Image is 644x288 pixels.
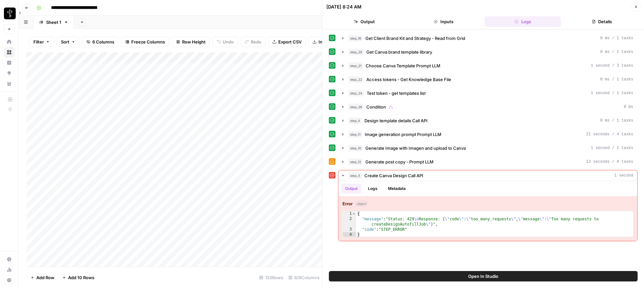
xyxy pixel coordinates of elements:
button: 0 ms / 1 tasks [339,74,637,85]
span: 0 ms / 1 tasks [600,49,633,55]
a: Insights [4,58,14,68]
button: 21 seconds / 4 tasks [339,129,637,140]
span: Access tokens - Get Knowledge Base File [366,76,451,83]
button: 0 ms / 1 tasks [339,115,637,126]
div: [DATE] 8:24 AM [326,4,361,10]
button: Logs [485,16,561,27]
span: step_10 [348,145,363,151]
button: Output [326,16,403,27]
button: 0 ms / 1 tasks [339,33,637,43]
span: 0 ms / 1 tasks [600,35,633,41]
span: Open In Studio [468,273,498,280]
a: Opportunities [4,68,14,78]
span: 1 second / 1 tasks [591,90,633,96]
span: Generate post copy - Prompt LLM [365,159,433,165]
span: Export CSV [278,39,302,45]
button: Add 10 Rows [58,272,98,283]
a: Usage [4,264,14,275]
div: 1 [343,211,356,216]
span: Toggle code folding, rows 1 through 4 [352,211,356,216]
span: step_12 [348,159,363,165]
span: Freeze Columns [131,39,165,45]
span: 0 ms [624,104,633,110]
span: 0 ms / 1 tasks [600,118,633,124]
button: Details [563,16,640,27]
button: 0 ms [339,102,637,112]
span: Redo [251,39,261,45]
span: Get Client Brand Kit and Strategy - Read from Grid [365,35,465,42]
button: Inputs [405,16,482,27]
button: 1 second / 3 tasks [339,60,637,71]
button: Import CSV [308,37,346,47]
span: Add Row [36,274,54,281]
span: 1 second [614,173,633,178]
span: Generate Image with Imagen and upload to Canva [365,145,466,151]
button: 1 second [339,170,637,181]
span: object [355,201,368,207]
button: Row Height [172,37,210,47]
div: 3 [343,227,356,232]
button: Open In Studio [329,271,638,281]
img: LP Production Workloads Logo [4,8,16,19]
span: 13 seconds / 4 tasks [586,159,633,165]
div: 6/6 Columns [286,272,322,283]
span: step_16 [348,35,363,42]
span: Filter [33,39,44,45]
button: Output [341,184,361,194]
button: Undo [212,37,238,47]
span: 1 second / 3 tasks [591,63,633,69]
button: Add Row [27,272,58,283]
span: 6 Columns [92,39,114,45]
div: 133 Rows [257,272,286,283]
span: Test token - get templates list [367,90,426,96]
a: Browse [4,47,14,58]
div: 4 [343,232,356,237]
span: Choose Canva Template Prompt LLM [366,62,440,69]
span: step_11 [348,131,362,138]
button: Workspace: LP Production Workloads [4,5,14,22]
button: Filter [29,37,54,47]
button: 13 seconds / 4 tasks [339,157,637,167]
span: step_24 [348,90,364,96]
span: step_22 [348,76,364,83]
div: 1 second [339,181,637,241]
button: Metadata [384,184,410,194]
span: Row Height [182,39,206,45]
button: 0 ms / 1 tasks [339,47,637,57]
span: Undo [223,39,234,45]
button: 1 second / 1 tasks [339,88,637,98]
button: Help + Support [4,275,14,285]
button: Logs [364,184,381,194]
button: Sort [57,37,80,47]
button: Freeze Columns [121,37,169,47]
span: step_20 [348,49,364,55]
span: step_5 [348,172,362,179]
span: 1 second / 1 tasks [591,145,633,151]
a: Your Data [4,78,14,89]
a: Sheet 1 [33,16,74,29]
span: step_26 [348,104,364,110]
span: Create Canva Design Call API [364,172,423,179]
span: Condition [366,104,386,110]
span: 21 seconds / 4 tasks [586,131,633,137]
span: Design template details Call API [364,117,428,124]
div: Sheet 1 [46,19,61,25]
span: Image generation prompt Prompt LLM [365,131,441,138]
button: Redo [241,37,266,47]
span: step_21 [348,62,363,69]
div: 2 [343,216,356,227]
span: Import CSV [319,39,342,45]
span: Sort [61,39,69,45]
button: Export CSV [268,37,306,47]
strong: Error [342,200,353,207]
span: Get Canva brand template library [366,49,432,55]
button: 6 Columns [82,37,119,47]
a: Home [4,37,14,47]
span: Add 10 Rows [68,274,94,281]
span: step_4 [348,117,362,124]
button: 1 second / 1 tasks [339,143,637,153]
a: Settings [4,254,14,264]
span: 0 ms / 1 tasks [600,76,633,82]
